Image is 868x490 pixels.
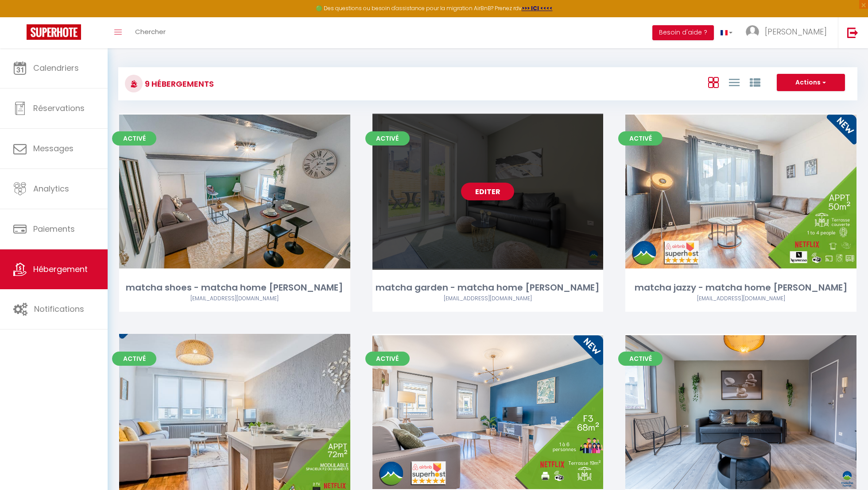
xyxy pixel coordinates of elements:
h3: 9 Hébergements [143,74,214,94]
a: Chercher [128,17,172,48]
span: [PERSON_NAME] [765,26,827,37]
img: Super Booking [27,24,81,40]
span: Activé [365,352,410,366]
div: matcha shoes - matcha home [PERSON_NAME] [119,281,350,295]
a: Vue en Box [708,75,719,89]
div: Airbnb [625,295,856,303]
div: matcha jazzy - matcha home [PERSON_NAME] [625,281,856,295]
span: Réservations [33,103,85,114]
div: matcha garden - matcha home [PERSON_NAME] [372,281,604,295]
button: Besoin d'aide ? [652,25,714,40]
span: Activé [618,131,663,145]
a: >>> ICI <<<< [522,4,553,12]
a: Editer [461,183,514,200]
span: Hébergement [33,264,88,275]
span: Activé [365,131,410,145]
span: Calendriers [33,62,79,73]
button: Actions [777,74,845,92]
a: ... [PERSON_NAME] [739,17,838,48]
img: logout [847,27,858,38]
span: Paiements [33,223,75,234]
span: Activé [618,352,663,366]
span: Messages [33,143,74,154]
div: Airbnb [372,295,604,303]
span: Notifications [34,303,84,314]
span: Chercher [135,27,166,36]
span: Analytics [33,183,69,194]
div: Airbnb [119,295,350,303]
img: ... [746,25,759,38]
a: Vue par Groupe [750,75,760,89]
span: Activé [112,352,156,366]
span: Activé [112,131,156,145]
a: Vue en Liste [729,75,740,89]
